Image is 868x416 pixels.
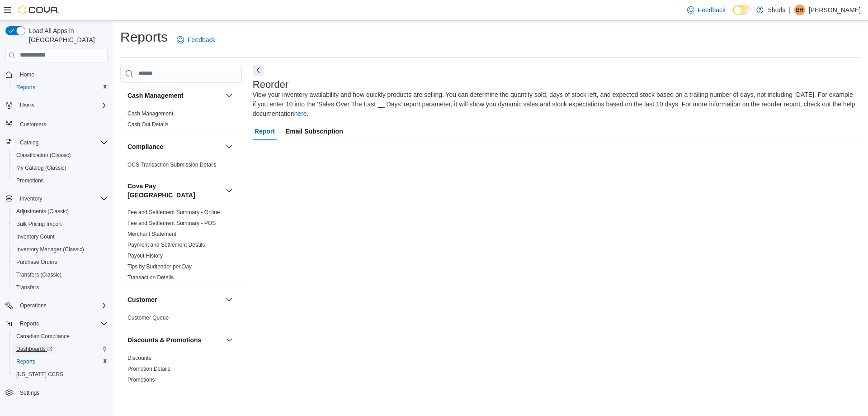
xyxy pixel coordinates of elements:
[13,344,56,354] a: Dashboards
[120,207,242,287] div: Cova Pay [GEOGRAPHIC_DATA]
[127,242,205,248] a: Payment and Settlement Details
[255,122,275,140] span: Report
[224,141,235,152] button: Compliance
[13,356,108,367] span: Reports
[13,231,58,242] a: Inventory Count
[16,258,57,266] span: Purchase Orders
[127,121,169,128] a: Cash Out Details
[127,274,174,281] span: Transaction Details
[120,28,168,46] h1: Reports
[127,142,222,151] button: Compliance
[16,84,35,91] span: Reports
[127,354,151,362] span: Discounts
[9,230,111,243] button: Inventory Count
[16,208,69,215] span: Adjustments (Classic)
[16,318,42,329] button: Reports
[13,206,72,217] a: Adjustments (Classic)
[20,121,46,128] span: Customers
[127,91,184,100] h3: Cash Management
[16,164,66,172] span: My Catalog (Classic)
[20,389,39,397] span: Settings
[25,26,108,44] span: Load All Apps in [GEOGRAPHIC_DATA]
[127,161,217,168] span: OCS Transaction Submission Details
[809,5,861,15] p: [PERSON_NAME]
[16,193,46,204] button: Inventory
[127,366,170,372] a: Promotion Details
[16,177,44,184] span: Promotions
[127,220,216,226] a: Fee and Settlement Summary - POS
[2,136,111,149] button: Catalog
[224,294,235,305] button: Customer
[768,5,785,15] p: 5buds
[127,91,222,100] button: Cash Management
[18,5,59,14] img: Cova
[253,90,856,119] div: View your inventory availability and how quickly products are selling. You can determine the quan...
[286,122,343,140] span: Email Subscription
[120,312,242,327] div: Customer
[127,315,169,321] a: Customer Queue
[127,377,155,383] a: Promotions
[16,100,108,111] span: Users
[127,335,201,344] h3: Discounts & Promotions
[127,230,176,238] span: Merchant Statement
[9,256,111,268] button: Purchase Orders
[16,300,108,311] span: Operations
[127,252,163,259] span: Payout History
[9,243,111,256] button: Inventory Manager (Classic)
[13,269,108,280] span: Transfers (Classic)
[16,333,70,340] span: Canadian Compliance
[16,152,71,159] span: Classification (Classic)
[13,244,88,255] a: Inventory Manager (Classic)
[16,69,38,80] a: Home
[2,386,111,399] button: Settings
[13,150,75,161] a: Classification (Classic)
[13,331,108,342] span: Canadian Compliance
[127,263,192,270] span: Tips by Budtender per Day
[127,182,222,200] button: Cova Pay [GEOGRAPHIC_DATA]
[13,269,65,280] a: Transfers (Classic)
[13,356,39,367] a: Reports
[16,284,39,291] span: Transfers
[16,193,108,204] span: Inventory
[16,246,84,253] span: Inventory Manager (Classic)
[13,150,108,161] span: Classification (Classic)
[733,5,752,15] input: Dark Mode
[13,282,42,293] a: Transfers
[2,68,111,81] button: Home
[127,110,173,117] span: Cash Management
[2,117,111,130] button: Customers
[120,108,242,134] div: Cash Management
[9,368,111,381] button: [US_STATE] CCRS
[13,175,47,186] a: Promotions
[9,218,111,230] button: Bulk Pricing Import
[16,271,61,278] span: Transfers (Classic)
[2,299,111,312] button: Operations
[127,295,222,304] button: Customer
[9,162,111,174] button: My Catalog (Classic)
[13,257,108,268] span: Purchase Orders
[9,330,111,343] button: Canadian Compliance
[2,192,111,205] button: Inventory
[13,244,108,255] span: Inventory Manager (Classic)
[9,149,111,162] button: Classification (Classic)
[16,345,52,353] span: Dashboards
[13,82,108,93] span: Reports
[13,163,70,173] a: My Catalog (Classic)
[127,376,155,383] span: Promotions
[127,314,169,321] span: Customer Queue
[9,268,111,281] button: Transfers (Classic)
[127,355,151,361] a: Discounts
[127,253,163,259] a: Payout History
[9,81,111,94] button: Reports
[294,110,307,117] a: here
[20,302,47,309] span: Operations
[794,5,805,15] div: Brittany Hanninen
[13,369,108,380] span: Washington CCRS
[16,387,108,398] span: Settings
[9,205,111,218] button: Adjustments (Classic)
[224,90,235,101] button: Cash Management
[9,343,111,355] a: Dashboards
